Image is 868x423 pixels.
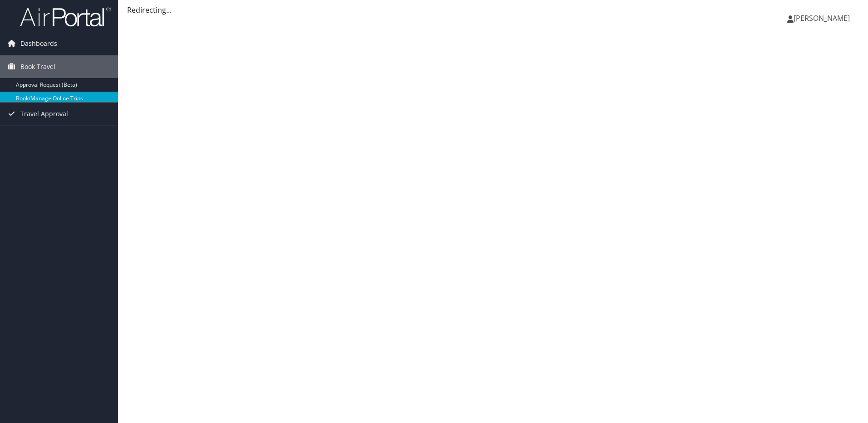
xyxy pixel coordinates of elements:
[20,103,68,125] span: Travel Approval
[20,32,57,55] span: Dashboards
[20,55,55,78] span: Book Travel
[127,5,859,15] div: Redirecting...
[787,5,859,32] a: [PERSON_NAME]
[794,13,850,23] span: [PERSON_NAME]
[20,6,111,27] img: airportal-logo.png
